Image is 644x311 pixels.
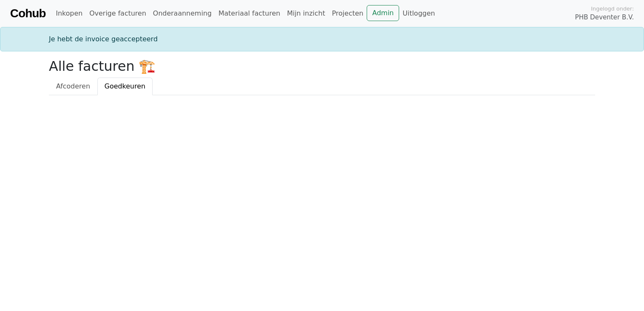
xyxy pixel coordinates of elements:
span: PHB Deventer B.V. [575,13,634,22]
a: Materiaal facturen [215,5,284,22]
a: Afcoderen [49,78,97,95]
a: Mijn inzicht [284,5,329,22]
a: Inkopen [52,5,86,22]
span: Goedkeuren [105,82,145,90]
span: Ingelogd onder: [591,5,634,13]
h2: Alle facturen 🏗️ [49,58,595,74]
a: Cohub [10,3,46,24]
div: Je hebt de invoice geaccepteerd [44,34,600,44]
a: Onderaanneming [150,5,215,22]
a: Goedkeuren [97,78,153,95]
a: Uitloggen [399,5,438,22]
a: Overige facturen [86,5,150,22]
a: Projecten [328,5,367,22]
span: Afcoderen [56,82,90,90]
a: Admin [367,5,399,21]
